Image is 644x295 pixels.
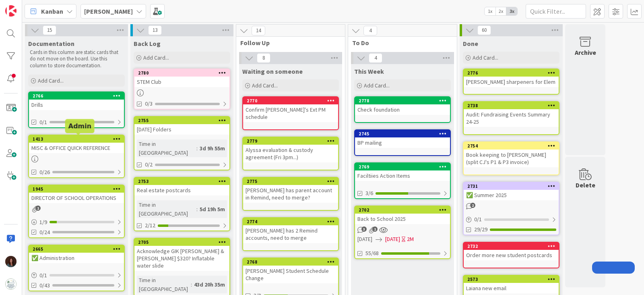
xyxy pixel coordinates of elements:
[145,221,155,230] span: 2/12
[29,193,124,203] div: DIRECTOR OF SCHOOL OPERATIONS
[137,276,191,293] div: Time in [GEOGRAPHIC_DATA]
[576,180,595,190] div: Delete
[134,124,229,135] div: [DATE] Folders
[474,215,482,224] span: 0 / 1
[242,217,339,251] a: 2774[PERSON_NAME] has 2 Remind accounts, need to merge
[145,160,153,169] span: 0/2
[354,206,451,259] a: 2702Back to School 2025[DATE][DATE]2M55/68
[463,182,559,235] a: 2731✅ Summer 20250/129/29
[464,183,559,200] div: 2731✅ Summer 2025
[33,93,124,99] div: 2766
[33,186,124,192] div: 1945
[464,276,559,293] div: 2573Laiana new email
[35,206,41,211] span: 1
[43,25,56,35] span: 15
[29,100,124,110] div: Drills
[463,242,559,268] a: 2732Order more new student postcards
[192,280,227,289] div: 43d 20h 35m
[29,217,124,227] div: 1/9
[134,116,230,170] a: 2755[DATE] FoldersTime in [GEOGRAPHIC_DATA]:3d 9h 55m0/2
[240,39,335,47] span: Follow Up
[355,163,450,170] div: 2769
[148,25,162,35] span: 13
[30,49,123,69] p: Cards in this column are static cards that do not move on the board. Use this column to store doc...
[29,185,124,203] div: 1945DIRECTOR OF SCHOOL OPERATIONS
[252,82,278,89] span: Add Card...
[28,39,74,48] span: Documentation
[252,26,265,35] span: 14
[5,256,17,267] img: RF
[28,135,125,178] a: 1413MISC & OFFICE QUICK REFERENCE0/26
[464,150,559,167] div: Book keeping to [PERSON_NAME] (split CJ's P1 & P3 invoice)
[364,82,390,89] span: Add Card...
[243,137,338,162] div: 2779Alyssa evaluation & custody agreement (Fri 3pm...)
[257,53,270,63] span: 8
[138,118,229,123] div: 2755
[243,258,338,266] div: 2768
[464,283,559,293] div: Laiana new email
[359,207,450,213] div: 2702
[134,69,229,77] div: 2780
[359,164,450,170] div: 2769
[464,102,559,109] div: 2738
[28,185,125,238] a: 1945DIRECTOR OF SCHOOL OPERATIONS1/90/24
[365,189,373,197] span: 3/6
[38,77,64,84] span: Add Card...
[354,67,384,75] span: This Week
[134,246,229,271] div: Acknowledge GIK [PERSON_NAME] & [PERSON_NAME] $320? Inflatable water slide
[463,101,559,135] a: 2738Audit: Fundraising Events Summary 24-25
[68,122,91,130] h5: Admin
[242,137,339,170] a: 2779Alyssa evaluation & custody agreement (Fri 3pm...)
[137,200,196,218] div: Time in [GEOGRAPHIC_DATA]
[134,117,229,135] div: 2755[DATE] Folders
[134,178,229,185] div: 2753
[137,139,196,157] div: Time in [GEOGRAPHIC_DATA]
[474,225,487,234] span: 29/29
[143,54,169,61] span: Add Card...
[467,143,559,149] div: 2754
[247,219,338,224] div: 2774
[243,145,338,162] div: Alyssa evaluation & custody agreement (Fri 3pm...)
[464,190,559,200] div: ✅ Summer 2025
[243,258,338,283] div: 2768[PERSON_NAME] Student Schedule Change
[355,104,450,115] div: Check foundation
[464,243,559,260] div: 2732Order more new student postcards
[506,7,517,15] span: 3x
[464,183,559,190] div: 2731
[39,218,47,226] span: 1 / 9
[134,69,230,110] a: 2780STEM Club0/3
[29,253,124,263] div: ✅ Administration
[575,48,596,57] div: Archive
[470,203,475,208] span: 2
[84,7,133,15] b: [PERSON_NAME]
[355,214,450,224] div: Back to School 2025
[526,4,586,19] input: Quick Filter...
[247,259,338,265] div: 2768
[242,177,339,211] a: 2775[PERSON_NAME] has parent account in Remind, need to merge?
[243,185,338,203] div: [PERSON_NAME] has parent account in Remind, need to merge?
[464,69,559,87] div: 2776[PERSON_NAME] sharpeners for Elem
[355,170,450,181] div: Faciltiies Action Items
[463,141,559,175] a: 2754Book keeping to [PERSON_NAME] (split CJ's P1 & P3 invoice)
[354,162,451,199] a: 2769Faciltiies Action Items3/6
[355,163,450,181] div: 2769Faciltiies Action Items
[477,25,491,35] span: 60
[464,69,559,77] div: 2776
[355,206,450,224] div: 2702Back to School 2025
[485,7,495,15] span: 1x
[39,118,47,127] span: 0/1
[29,92,124,100] div: 2766
[29,245,124,263] div: 2665✅ Administration
[243,218,338,225] div: 2774
[29,143,124,153] div: MISC & OFFICE QUICK REFERENCE
[247,138,338,144] div: 2779
[464,77,559,87] div: [PERSON_NAME] sharpeners for Elem
[39,281,50,290] span: 0/43
[467,103,559,108] div: 2738
[354,129,451,156] a: 2745BP mailing
[495,7,506,15] span: 2x
[196,144,198,153] span: :
[39,168,50,177] span: 0/26
[5,278,17,290] img: avatar
[355,137,450,148] div: BP mailing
